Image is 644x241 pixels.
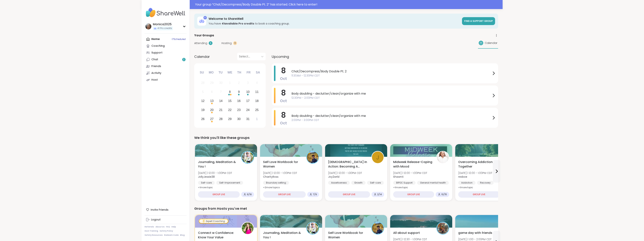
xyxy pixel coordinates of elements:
a: About Us [156,226,165,228]
b: CharityRoss [263,175,278,179]
img: JollyJessie38 [307,222,319,234]
div: Choose Saturday, October 25th, 2025 [253,106,261,114]
div: Th [235,68,243,77]
div: Choose Saturday, October 11th, 2025 [253,88,261,96]
div: Boundary setting [263,181,289,185]
div: Self-Improvement [216,181,243,185]
a: Logout [145,216,187,223]
div: Logout [151,218,161,222]
div: Not available Friday, October 3rd, 2025 [244,79,252,87]
span: Chat/Decompress/Body Double Pt. 2 [291,69,491,74]
span: Journaling, Meditation & You ! [198,160,237,169]
div: 10 [246,89,250,94]
div: 12 [201,98,205,103]
span: All about support [393,231,420,235]
div: GROUP LIVE [263,191,306,198]
div: 6 [211,89,213,94]
div: Invite Friends [145,206,187,213]
div: Not available Wednesday, October 1st, 2025 [226,79,234,87]
a: Find a support group [462,17,495,25]
div: Choose Friday, October 31st, 2025 [244,115,252,123]
a: Blog [180,234,185,236]
div: 19 [201,107,205,112]
div: Not available Saturday, October 4th, 2025 [253,79,261,87]
div: Not available Sunday, October 5th, 2025 [199,88,207,96]
div: Mo [207,68,215,77]
div: Choose Friday, October 17th, 2025 [244,97,252,105]
div: Choose Tuesday, October 21st, 2025 [217,106,225,114]
div: GROUP LIVE [198,191,240,198]
img: JollyJessie38 [242,151,253,163]
a: Friends [145,63,187,70]
div: Choose Wednesday, October 29th, 2025 [226,115,234,123]
div: Choose Tuesday, October 28th, 2025 [217,115,225,123]
div: Self-care [198,181,215,185]
img: CharityRoss [307,151,319,163]
div: GROUP LIVE [393,191,434,198]
span: 8 [281,65,286,76]
span: Your Groups [194,33,214,38]
div: 1 [256,116,258,122]
div: 5 [202,89,204,94]
img: Shawnti [437,151,449,163]
div: We think you'll like these groups [194,135,498,140]
div: Choose Wednesday, October 8th, 2025 [226,88,234,96]
div: 26 [201,116,205,122]
span: [DATE] | 12:00 - 1:00PM CDT [263,171,297,175]
span: Attending [194,41,207,45]
span: Connect w Confidence: Know Your Value [198,231,237,240]
div: 20 [210,107,214,112]
span: Upcoming [272,54,289,59]
span: 7 / 9 [313,193,317,196]
span: Midweek Release-Coping with Mood [393,160,432,169]
div: 31 [246,116,250,122]
span: [DEMOGRAPHIC_DATA] in Action: Becoming A Leader of Self [328,160,367,169]
div: 7 [220,89,222,94]
a: Safety Resources [145,234,163,236]
div: 23 [237,107,241,112]
a: FAQ [166,226,170,228]
div: Choose Monday, October 13th, 2025 [208,97,216,105]
span: Find a support group [464,19,493,23]
div: Coaching [151,44,165,48]
div: 30 [237,116,241,122]
div: 24 [246,107,250,112]
div: Su [198,68,206,77]
div: 17 [246,98,250,103]
div: BIPOC Support [393,181,416,185]
img: pipishay2olivia [437,222,449,234]
div: Not available Tuesday, October 7th, 2025 [217,88,225,96]
a: Host Training [145,230,158,232]
div: 1 [229,80,231,85]
div: Choose Sunday, October 26th, 2025 [199,115,207,123]
img: Monica2025 [145,23,151,29]
div: 11 [233,41,237,45]
div: 16 [237,98,241,103]
div: Not available Tuesday, September 30th, 2025 [217,79,225,87]
span: 8 [281,88,286,98]
span: Calendar [485,41,497,45]
div: 11 [255,89,259,94]
span: Body doubling - declutter/clean/organize with me [291,114,491,118]
span: 12:30PM - 2:00PM CDT [291,96,491,100]
div: Assertiveness [328,181,350,185]
div: 14 [219,98,223,103]
div: 15 [228,98,232,103]
div: Choose Sunday, October 12th, 2025 [199,97,207,105]
div: Choose Thursday, October 16th, 2025 [235,97,243,105]
div: Groups from Hosts you've met [194,206,498,211]
span: 6 / 16 [247,193,252,196]
span: [DATE] | 12:00 - 1:30PM CDT [328,171,362,175]
div: 13 [210,98,214,103]
div: Choose Saturday, October 18th, 2025 [253,97,261,105]
div: Support [151,51,162,55]
div: Your group “ Chat/Decompress/Body Double Pt. 2 ” has started. Click here to enter! [195,2,500,7]
span: [DATE] | 12:00 - 1:00PM CDT [198,171,232,175]
span: 8 [281,110,286,120]
div: Choose Wednesday, October 15th, 2025 [226,97,234,105]
div: Choose Friday, October 24th, 2025 [244,106,252,114]
div: Activity [151,71,161,75]
div: Choose Tuesday, October 14th, 2025 [217,97,225,105]
div: 8 [229,89,231,94]
b: Shawnti [393,175,404,179]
